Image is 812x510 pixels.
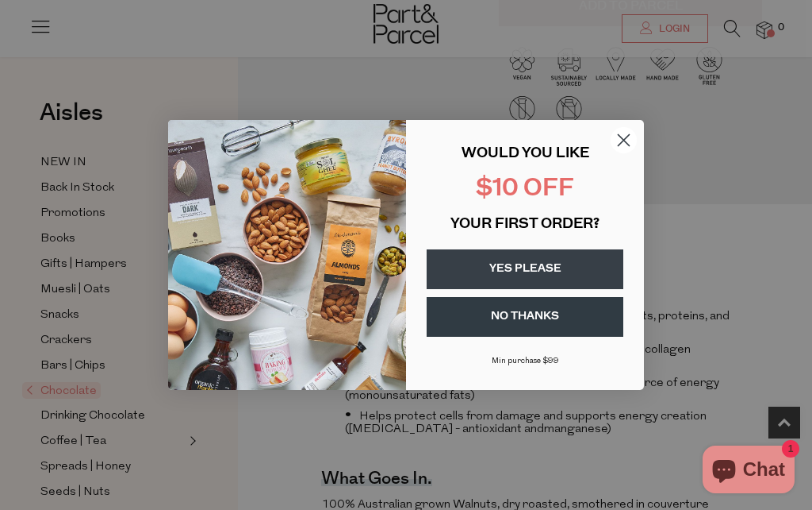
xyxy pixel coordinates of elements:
[450,218,599,232] span: YOUR FIRST ORDER?
[476,177,574,202] span: $10 OFF
[168,120,406,390] img: 43fba0fb-7538-40bc-babb-ffb1a4d097bc.jpeg
[610,126,638,154] button: Close dialog
[427,297,623,337] button: NO THANKS
[427,249,623,289] button: YES PLEASE
[492,357,559,365] span: Min purchase $99
[462,147,589,161] span: WOULD YOU LIKE
[698,446,799,497] inbox-online-store-chat: Shopify online store chat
